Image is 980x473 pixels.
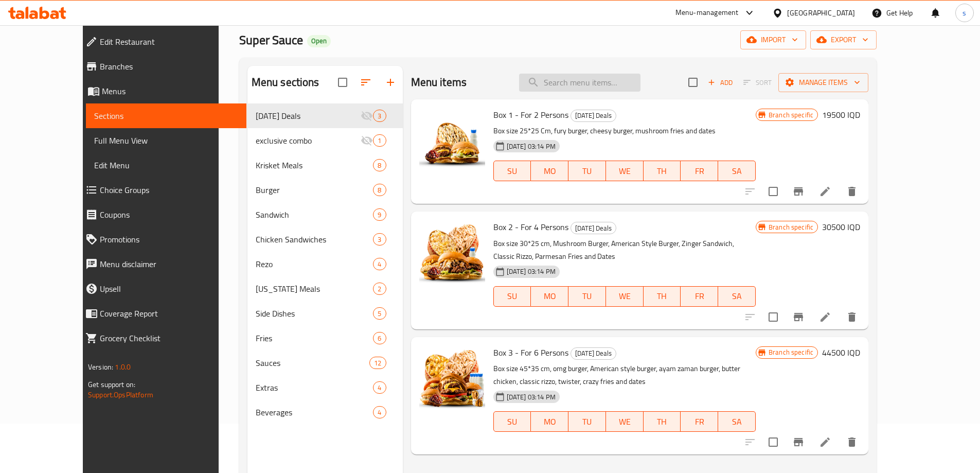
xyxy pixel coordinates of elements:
[840,179,864,204] button: delete
[100,332,238,344] span: Grocery Checklist
[571,347,616,359] span: [DATE] Deals
[247,301,403,326] div: Side Dishes5
[256,258,373,270] span: Rezo
[718,286,756,307] button: SA
[94,110,238,122] span: Sections
[373,381,386,394] div: items
[840,430,864,454] button: delete
[373,307,386,320] div: items
[535,164,564,179] span: MO
[573,414,602,429] span: TU
[100,184,238,196] span: Choice Groups
[606,411,644,432] button: WE
[493,161,531,181] button: SU
[77,227,246,252] a: Promotions
[419,108,485,173] img: Box 1 - For 2 Persons
[840,305,864,329] button: delete
[737,75,778,91] span: Select section first
[94,159,238,171] span: Edit Menu
[247,178,403,202] div: Burger8
[373,309,385,319] span: 5
[100,36,238,48] span: Edit Restaurant
[77,178,246,202] a: Choice Groups
[373,185,385,195] span: 8
[606,161,644,181] button: WE
[77,29,246,54] a: Edit Restaurant
[247,276,403,301] div: [US_STATE] Meals2
[503,267,560,276] span: [DATE] 03:14 PM
[762,431,784,453] span: Select to update
[493,362,756,388] p: Box size 45*35 cm, omg burger, American style burger, ayam zaman burger, butter chicken, classic ...
[568,161,606,181] button: TU
[256,134,361,147] span: exclusive combo
[256,381,373,394] span: Extras
[722,289,752,304] span: SA
[373,408,385,417] span: 4
[568,286,606,307] button: TU
[373,208,386,221] div: items
[256,110,361,122] span: [DATE] Deals
[247,202,403,227] div: Sandwich9
[256,307,373,320] div: Side Dishes
[373,259,385,269] span: 4
[247,153,403,178] div: Krisket Meals8
[88,360,113,374] span: Version:
[88,378,135,391] span: Get support on:
[681,411,718,432] button: FR
[568,411,606,432] button: TU
[822,345,860,360] h6: 44500 IQD
[722,164,752,179] span: SA
[498,414,527,429] span: SU
[685,414,714,429] span: FR
[764,222,817,232] span: Branch specific
[493,107,568,122] span: Box 1 - For 2 Persons
[786,430,811,454] button: Branch-specific-item
[247,128,403,153] div: exclusive combo1
[786,179,811,204] button: Branch-specific-item
[256,233,373,246] div: Chicken Sandwiches
[77,276,246,301] a: Upsell
[100,233,238,246] span: Promotions
[256,283,373,295] div: Kentucky Meals
[718,161,756,181] button: SA
[493,219,568,235] span: Box 2 - For 4 Persons
[810,30,877,49] button: export
[361,110,373,122] svg: Inactive section
[247,400,403,425] div: Beverages4
[764,347,817,357] span: Branch specific
[493,237,756,263] p: Box size 30*25 cm, Mushroom Burger, American Style Burger, Zinger Sandwich, Classic Rizzo, Parmes...
[718,411,756,432] button: SA
[644,161,681,181] button: TH
[247,103,403,128] div: [DATE] Deals3
[822,108,860,122] h6: 19500 IQD
[493,125,756,137] p: Box size 25*25 Cm, fury burger, cheesy burger, mushroom fries and dates
[963,7,966,19] span: s
[606,286,644,307] button: WE
[373,210,385,220] span: 9
[493,411,531,432] button: SU
[419,220,485,286] img: Box 2 - For 4 Persons
[86,103,246,128] a: Sections
[373,258,386,270] div: items
[373,233,386,246] div: items
[610,164,639,179] span: WE
[373,110,386,122] div: items
[373,334,385,343] span: 6
[644,411,681,432] button: TH
[531,411,568,432] button: MO
[764,110,817,120] span: Branch specific
[256,283,373,295] span: [US_STATE] Meals
[535,414,564,429] span: MO
[256,332,373,344] span: Fries
[256,357,370,369] div: Sauces
[819,311,831,323] a: Edit menu item
[819,436,831,448] a: Edit menu item
[100,258,238,270] span: Menu disclaimer
[256,406,373,418] span: Beverages
[685,289,714,304] span: FR
[648,414,677,429] span: TH
[77,326,246,351] a: Grocery Checklist
[704,75,737,91] span: Add item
